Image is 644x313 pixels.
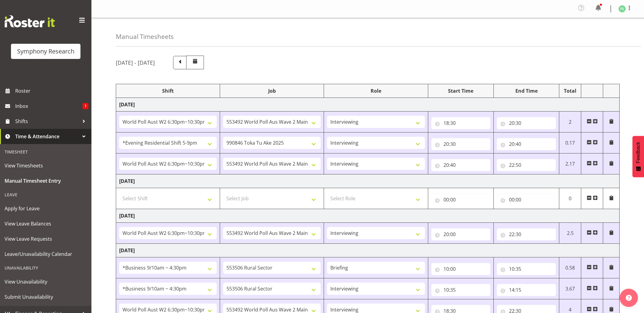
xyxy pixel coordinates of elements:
input: Click to select... [431,228,490,240]
input: Click to select... [497,138,556,150]
input: Click to select... [431,194,490,206]
a: Leave/Unavailability Calendar [2,246,90,262]
a: View Leave Balances [2,216,90,231]
div: End Time [497,87,556,95]
span: 1 [83,103,88,109]
span: Time & Attendance [15,132,79,141]
a: View Leave Requests [2,231,90,246]
img: help-xxl-2.png [626,295,632,301]
span: Inbox [15,101,83,111]
span: Manual Timesheet Entry [5,176,87,185]
div: Leave [2,188,90,201]
span: View Unavailability [5,277,87,286]
img: tanya-stebbing1954.jpg [618,5,626,12]
a: Apply for Leave [2,201,90,216]
input: Click to select... [497,117,556,129]
span: View Leave Requests [5,234,87,243]
input: Click to select... [431,263,490,275]
td: 2.17 [559,153,581,174]
td: [DATE] [116,98,620,112]
img: Rosterit website logo [5,15,55,27]
a: View Timesheets [2,158,90,173]
span: Feedback [635,142,641,163]
div: Total [562,87,578,95]
td: 0.58 [559,257,581,278]
input: Click to select... [431,284,490,296]
input: Click to select... [497,228,556,240]
div: Start Time [431,87,490,95]
input: Click to select... [497,159,556,171]
div: Symphony Research [17,47,74,56]
input: Click to select... [497,284,556,296]
td: 2 [559,112,581,132]
span: View Leave Balances [5,219,87,228]
div: Timesheet [2,146,90,158]
div: Role [327,87,425,95]
span: Apply for Leave [5,204,87,213]
a: View Unavailability [2,274,90,289]
div: Unavailability [2,262,90,274]
span: Roster [15,86,88,95]
td: 0 [559,188,581,209]
td: 0.17 [559,132,581,153]
input: Click to select... [497,263,556,275]
span: Leave/Unavailability Calendar [5,249,87,259]
a: Submit Unavailability [2,289,90,304]
td: 2.5 [559,223,581,244]
td: [DATE] [116,209,620,223]
input: Click to select... [431,138,490,150]
td: [DATE] [116,244,620,257]
div: Shift [119,87,217,95]
input: Click to select... [497,194,556,206]
button: Feedback - Show survey [632,136,644,177]
div: Job [223,87,321,95]
h5: [DATE] - [DATE] [116,59,155,66]
td: 3.67 [559,278,581,299]
input: Click to select... [431,159,490,171]
input: Click to select... [431,117,490,129]
a: Manual Timesheet Entry [2,173,90,188]
td: [DATE] [116,174,620,188]
span: View Timesheets [5,161,87,170]
span: Shifts [15,117,79,126]
span: Submit Unavailability [5,292,87,301]
h4: Manual Timesheets [116,33,174,40]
